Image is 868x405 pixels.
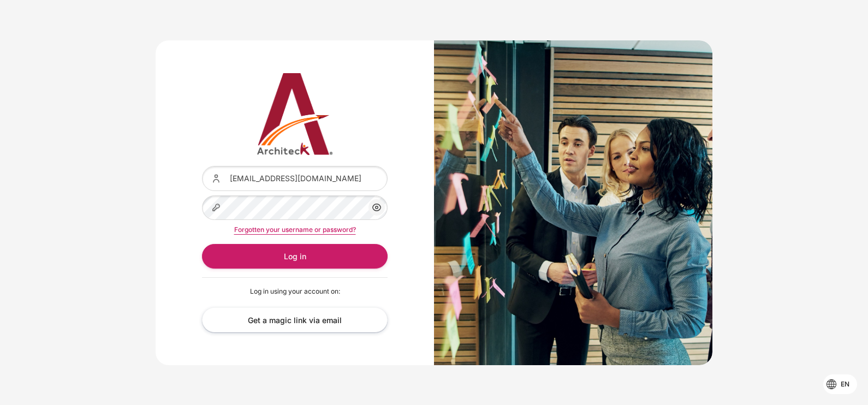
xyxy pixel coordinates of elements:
input: Username or email [202,166,388,190]
span: en [841,379,849,389]
button: Languages [823,374,857,394]
a: Get a magic link via email [202,307,388,332]
a: Forgotten your username or password? [234,225,356,234]
button: Log in [202,244,388,269]
a: Architeck 12 Architeck 12 [202,73,388,155]
img: Architeck 12 [202,73,388,155]
p: Log in using your account on: [202,287,388,296]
